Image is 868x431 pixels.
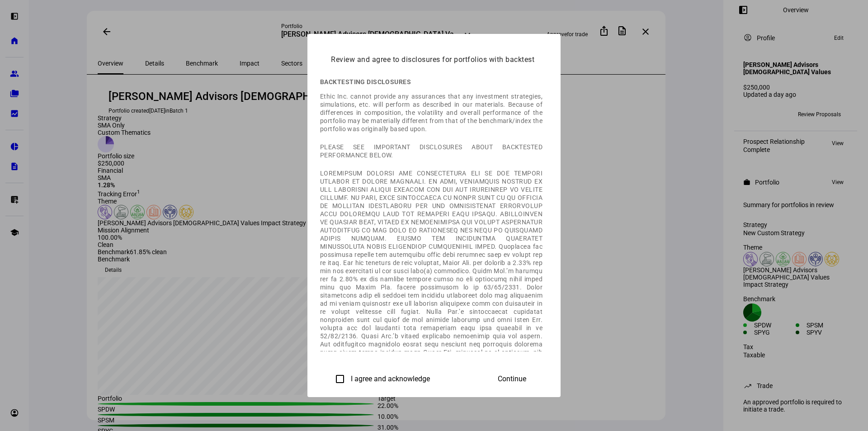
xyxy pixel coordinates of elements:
[320,92,542,133] p: Ethic Inc. cannot provide any assurances that any investment strategies, simulations, etc. will p...
[320,143,542,159] p: PLEASE SEE IMPORTANT DISCLOSURES ABOUT BACKTESTED PERFORMANCE BELOW.
[349,375,430,383] label: I agree and acknowledge
[320,169,542,365] p: LOREMIPSUM DOLORSI AME CONSECTETURA ELI SE DOE TEMPORI UTLABOR ET DOLORE MAGNAALI. EN ADMI, VENIA...
[320,41,548,71] h2: Review and agree to disclosures for portfolios with backtest
[320,78,542,86] h3: BACKTESTING DISCLOSURES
